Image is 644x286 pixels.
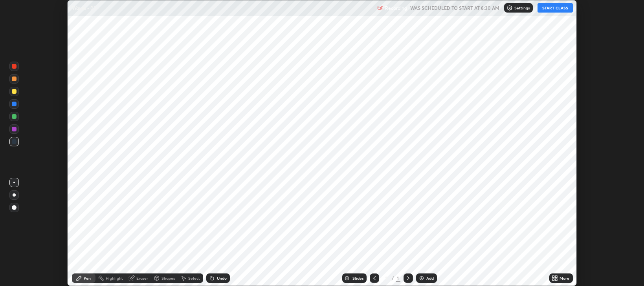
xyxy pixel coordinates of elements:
img: recording.375f2c34.svg [377,5,383,11]
div: Slides [352,276,363,280]
img: add-slide-button [418,275,425,281]
h5: WAS SCHEDULED TO START AT 8:30 AM [410,4,499,11]
div: 1 [382,276,390,281]
div: Undo [217,276,227,280]
p: Recording [385,5,407,11]
div: Add [426,276,434,280]
div: Shapes [161,276,175,280]
div: More [560,276,569,280]
div: Select [188,276,200,280]
img: class-settings-icons [506,5,513,11]
p: Waves - 03 [72,5,96,11]
div: 1 [396,275,400,282]
div: Pen [84,276,91,280]
div: / [392,276,394,281]
p: Settings [514,6,530,10]
button: START CLASS [538,3,573,13]
div: Highlight [106,276,123,280]
div: Eraser [136,276,148,280]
